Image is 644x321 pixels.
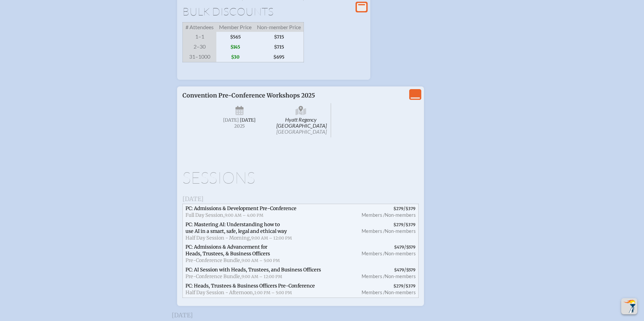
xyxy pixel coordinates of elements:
[225,213,263,218] span: 9:00 AM – 4:00 PM
[354,243,419,265] span: /
[182,92,315,99] span: Convention Pre-Conference Workshops 2025
[385,212,416,218] span: Non-members
[406,283,416,288] span: $379
[406,222,416,227] span: $379
[271,103,331,137] span: Hyatt Regency [GEOGRAPHIC_DATA]
[362,290,385,295] span: Members /
[385,251,416,256] span: Non-members
[185,244,270,257] span: PC: Admissions & Advancement for Heads, Trustees, & Business Officers
[183,42,217,52] span: 2–30
[185,283,315,289] span: PC: Heads, Trustees & Business Officers Pre-Conference
[354,281,419,298] span: /
[254,290,292,295] span: 1:00 PM – 5:00 PM
[362,212,385,218] span: Members /
[182,6,365,17] h1: Bulk Discounts
[254,52,304,62] span: $695
[354,265,419,281] span: /
[393,206,404,211] span: $279
[393,283,404,288] span: $279
[183,22,217,32] span: # Attendees
[254,42,304,52] span: $715
[185,273,241,279] span: Pre-Conference Bundle,
[185,267,321,273] span: PC: AI Session with Heads, Trustees, and Business Officers
[623,300,636,313] img: To the top
[185,257,241,263] span: Pre-Conference Bundle,
[362,228,385,234] span: Members /
[354,220,419,243] span: /
[185,205,297,211] span: PC: Admissions & Development Pre-Conference
[393,222,404,227] span: $279
[385,228,416,234] span: Non-members
[185,290,254,296] span: Half Day Session - Afternoon,
[254,22,304,32] span: Non-member Price
[406,206,416,211] span: $379
[241,274,282,279] span: 9:00 AM – 12:00 PM
[185,212,225,218] span: Full Day Session,
[406,245,416,250] span: $579
[362,273,385,279] span: Members /
[621,298,637,314] button: Scroll Top
[406,267,416,272] span: $579
[215,124,264,129] span: 2025
[182,195,204,203] span: [DATE]
[354,204,419,220] span: /
[183,52,217,62] span: 31–1000
[254,32,304,42] span: $715
[183,32,217,42] span: 1–1
[385,273,416,279] span: Non-members
[223,117,239,123] span: [DATE]
[276,128,327,135] span: [GEOGRAPHIC_DATA]
[394,245,404,250] span: $479
[185,221,287,234] span: PC: Mastering AI: Understanding how to use AI in a smart, safe, legal and ethical way
[216,52,254,62] span: $30
[182,170,419,186] h1: Sessions
[385,290,416,295] span: Non-members
[216,32,254,42] span: $565
[362,251,385,256] span: Members /
[240,117,256,123] span: [DATE]
[251,236,292,241] span: 9:00 AM – 12:00 PM
[216,42,254,52] span: $145
[185,235,251,241] span: Half Day Session - Morning,
[394,267,404,272] span: $479
[216,22,254,32] span: Member Price
[172,312,472,319] h3: [DATE]
[241,258,280,263] span: 9:00 AM – 5:00 PM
